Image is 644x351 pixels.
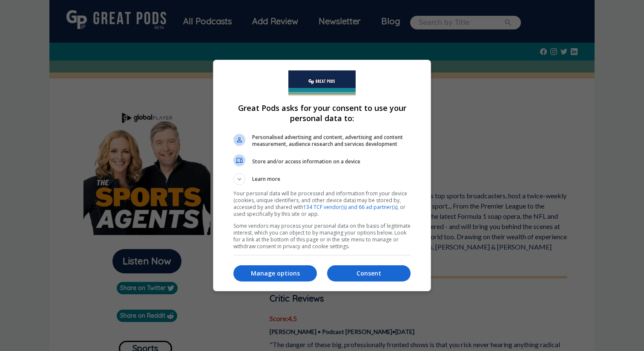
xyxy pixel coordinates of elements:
div: Great Pods asks for your consent to use your personal data to: [213,60,431,291]
span: Store and/or access information on a device [252,158,411,165]
p: Manage options [233,269,317,278]
a: 134 TCF vendor(s) and 66 ad partner(s) [303,203,397,211]
button: Manage options [233,265,317,281]
p: Some vendors may process your personal data on the basis of legitimate interest, which you can ob... [233,223,411,250]
h1: Great Pods asks for your consent to use your personal data to: [233,103,411,123]
img: Welcome to Great Pods [288,70,356,96]
button: Learn more [233,173,411,185]
span: Personalised advertising and content, advertising and content measurement, audience research and ... [252,134,411,148]
button: Consent [327,265,411,281]
p: Your personal data will be processed and information from your device (cookies, unique identifier... [233,190,411,218]
p: Consent [327,269,411,278]
span: Learn more [252,175,280,185]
